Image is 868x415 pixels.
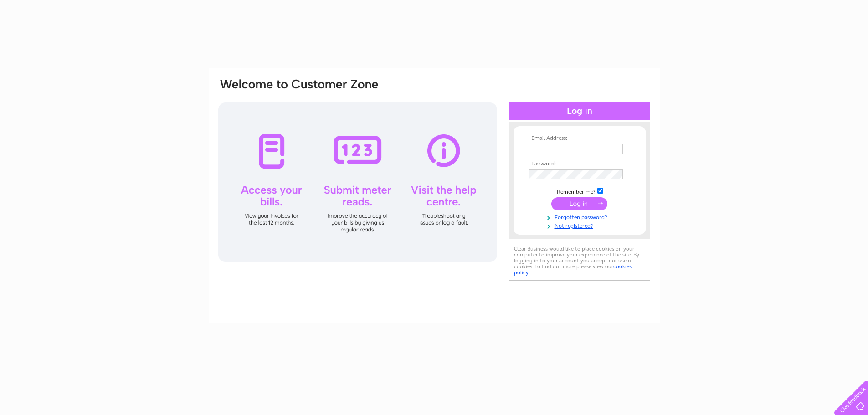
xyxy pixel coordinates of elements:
a: Forgotten password? [529,212,632,221]
input: Submit [551,197,607,210]
th: Password: [527,161,632,167]
a: cookies policy [514,263,632,276]
th: Email Address: [527,135,632,142]
img: npw-badge-icon-locked.svg [612,145,620,153]
img: npw-badge-icon-locked.svg [612,171,620,178]
div: Clear Business would like to place cookies on your computer to improve your experience of the sit... [509,241,650,281]
td: Remember me? [527,186,632,195]
a: Not registered? [529,221,632,230]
